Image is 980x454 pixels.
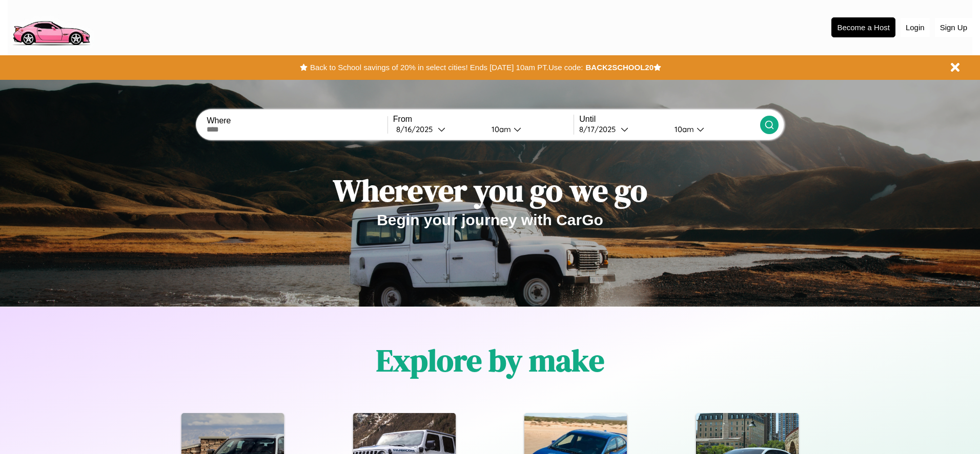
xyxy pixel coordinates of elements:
button: Login [901,18,930,37]
button: 10am [483,124,574,135]
div: 8 / 17 / 2025 [579,124,621,134]
label: Until [579,115,760,124]
div: 8 / 16 / 2025 [396,124,438,134]
img: logo [8,5,94,48]
button: Back to School savings of 20% in select cities! Ends [DATE] 10am PT.Use code: [308,60,585,75]
button: 8/16/2025 [393,124,483,135]
button: 10am [666,124,760,135]
h1: Explore by make [376,339,604,381]
label: From [393,115,574,124]
button: Sign Up [935,18,972,37]
button: Become a Host [831,17,895,37]
div: 10am [669,124,697,134]
label: Where [207,116,387,125]
div: 10am [486,124,514,134]
b: BACK2SCHOOL20 [585,63,654,72]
